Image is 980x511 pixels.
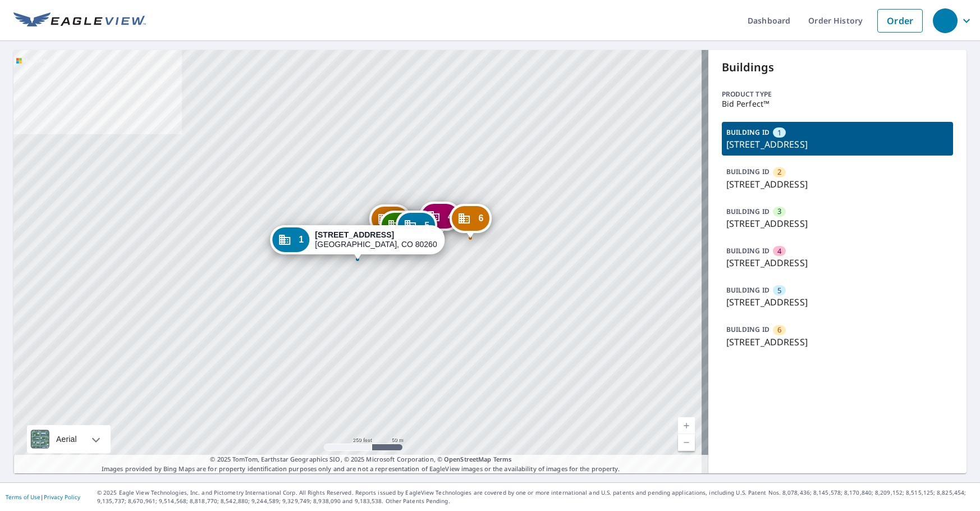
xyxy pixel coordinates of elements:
[27,425,111,453] div: Aerial
[726,217,949,230] p: [STREET_ADDRESS]
[493,455,512,463] a: Terms
[379,211,421,245] div: Dropped pin, building 3, Commercial property, 8444 Pecos St Denver, CO 80260
[726,295,949,309] p: [STREET_ADDRESS]
[777,206,781,217] span: 3
[419,202,461,236] div: Dropped pin, building 4, Commercial property, 8444 Pecos St Denver, CO 80260
[726,256,949,270] p: [STREET_ADDRESS]
[13,455,708,473] p: Images provided by Bing Maps are for property identification purposes only and are not a represen...
[726,138,949,151] p: [STREET_ADDRESS]
[726,207,770,216] p: BUILDING ID
[678,434,695,451] a: Current Level 17, Zoom Out
[6,494,80,500] p: |
[210,455,511,464] span: © 2025 TomTom, Earthstar Geographics SIO, © 2025 Microsoft Corporation, ©
[299,235,304,244] span: 1
[478,214,483,222] span: 6
[97,489,974,505] p: © 2025 Eagle View Technologies, Inc. and Pictometry International Corp. All Rights Reserved. Repo...
[726,167,770,176] p: BUILDING ID
[877,9,923,33] a: Order
[777,325,781,335] span: 6
[777,167,781,177] span: 2
[450,204,491,239] div: Dropped pin, building 6, Commercial property, 8444 Pecos St Denver, CO 80260
[726,177,949,191] p: [STREET_ADDRESS]
[270,225,445,260] div: Dropped pin, building 1, Commercial property, 8444 Pecos St Denver, CO 80260
[777,285,781,296] span: 5
[13,12,146,29] img: EV Logo
[448,212,453,221] span: 4
[722,59,954,76] p: Buildings
[396,211,437,245] div: Dropped pin, building 5, Commercial property, 8444 Pecos St Denver, CO 80260
[44,493,80,501] a: Privacy Policy
[6,493,40,501] a: Terms of Use
[726,325,770,334] p: BUILDING ID
[726,127,770,137] p: BUILDING ID
[726,246,770,255] p: BUILDING ID
[726,285,770,295] p: BUILDING ID
[777,127,781,138] span: 1
[722,99,954,108] p: Bid Perfect™
[369,204,411,239] div: Dropped pin, building 2, Commercial property, 8444 Pecos St Denver, CO 80260
[726,335,949,349] p: [STREET_ADDRESS]
[315,230,437,249] div: [GEOGRAPHIC_DATA], CO 80260
[777,246,781,257] span: 4
[315,230,394,239] strong: [STREET_ADDRESS]
[678,417,695,434] a: Current Level 17, Zoom In
[722,89,954,99] p: Product type
[53,425,80,453] div: Aerial
[444,455,491,463] a: OpenStreetMap
[424,221,429,230] span: 5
